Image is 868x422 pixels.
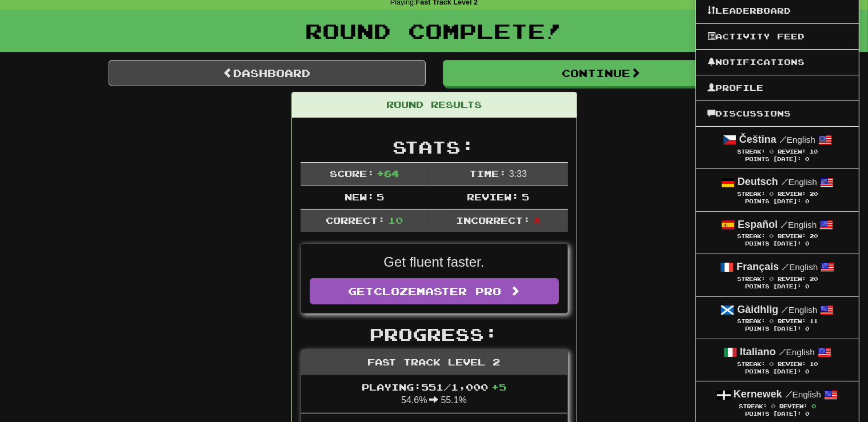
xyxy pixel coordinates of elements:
a: Notifications [696,55,859,70]
span: Review: [778,276,806,282]
span: / [785,389,793,399]
small: English [785,389,821,399]
a: Dashboard [109,60,426,86]
div: Round Results [292,93,577,118]
div: Points [DATE]: 0 [707,198,847,206]
span: Review: [778,148,806,155]
a: Italiano /English Streak: 0 Review: 10 Points [DATE]: 0 [696,339,859,381]
span: + 5 [491,381,506,392]
a: Activity Feed [696,29,859,44]
strong: Deutsch [738,176,778,187]
strong: Español [738,219,778,230]
h2: Stats: [301,138,568,156]
span: 0 [769,148,774,155]
span: 3 [533,215,540,226]
span: Correct: [326,215,385,226]
span: Streak: [737,276,765,282]
a: Čeština /English Streak: 0 Review: 10 Points [DATE]: 0 [696,127,859,168]
strong: Italiano [740,346,776,357]
span: Incorrect: [456,215,530,226]
h2: Progress: [301,325,568,344]
small: English [782,262,818,272]
span: 11 [810,318,818,324]
small: English [781,305,817,315]
small: English [781,220,817,230]
span: 20 [810,276,818,282]
span: Clozemaster Pro [374,285,501,298]
span: Playing: 551 / 1,000 [362,381,506,392]
span: Streak: [737,148,765,155]
a: GetClozemaster Pro [310,278,559,304]
div: Points [DATE]: 0 [707,368,847,376]
span: / [781,219,788,230]
p: Get fluent faster. [310,252,559,272]
span: / [779,347,786,357]
span: Streak: [737,361,765,367]
span: / [782,262,789,272]
span: / [781,176,789,187]
span: 0 [771,403,775,409]
span: + 64 [377,168,399,179]
span: 10 [388,215,403,226]
div: Points [DATE]: 0 [707,240,847,248]
strong: Kernewek [734,388,782,400]
button: Continue [443,60,760,86]
a: Profile [696,81,859,95]
span: 5 [522,191,529,202]
span: Streak: [737,318,765,324]
strong: Čeština [739,134,777,145]
span: 0 [769,190,774,197]
span: Time: [469,168,506,179]
a: Deutsch /English Streak: 0 Review: 20 Points [DATE]: 0 [696,169,859,211]
span: 0 [769,360,774,367]
span: 0 [811,403,816,409]
span: Review: [467,191,519,202]
span: 10 [810,148,818,155]
span: 20 [810,233,818,239]
span: Score: [330,168,374,179]
span: 0 [769,275,774,282]
small: English [779,135,815,144]
span: Review: [778,191,806,197]
div: Points [DATE]: 0 [707,411,847,418]
div: Fast Track Level 2 [301,350,567,375]
span: Review: [778,318,806,324]
li: 54.6% 55.1% [301,375,567,414]
span: Streak: [737,233,765,239]
span: 10 [810,361,818,367]
a: Leaderboard [696,3,859,18]
a: Discussions [696,106,859,121]
span: 3 : 33 [509,169,527,179]
a: Français /English Streak: 0 Review: 20 Points [DATE]: 0 [696,254,859,296]
span: Review: [778,361,806,367]
small: English [779,347,815,357]
span: 0 [769,317,774,324]
span: New: [345,191,374,202]
span: Streak: [739,403,767,409]
a: Gàidhlig /English Streak: 0 Review: 11 Points [DATE]: 0 [696,297,859,339]
span: / [781,304,789,315]
a: Español /English Streak: 0 Review: 20 Points [DATE]: 0 [696,212,859,254]
span: / [779,134,787,144]
div: Points [DATE]: 0 [707,283,847,291]
div: Points [DATE]: 0 [707,325,847,333]
div: Points [DATE]: 0 [707,156,847,163]
span: Streak: [737,191,765,197]
span: 5 [377,191,384,202]
h1: Round Complete! [4,19,864,42]
strong: Gàidhlig [737,304,778,315]
strong: Français [737,261,779,272]
span: 0 [769,232,774,239]
span: Review: [779,403,807,409]
small: English [781,177,817,187]
span: Review: [778,233,806,239]
span: 20 [810,191,818,197]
